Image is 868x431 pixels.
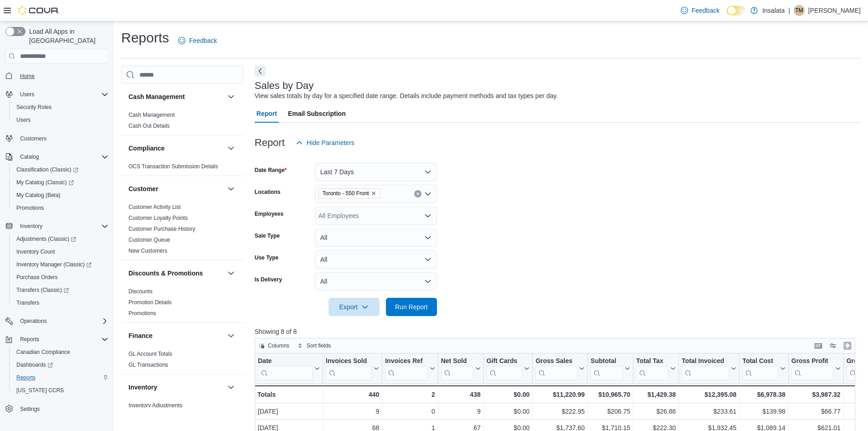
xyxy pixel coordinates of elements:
[13,259,108,270] span: Inventory Manager (Classic)
[591,357,630,380] button: Subtotal
[318,188,380,198] span: Toronto - 550 Front
[255,137,285,148] h3: Report
[20,91,34,98] span: Users
[16,89,108,100] span: Users
[226,91,236,102] button: Cash Management
[128,402,182,409] span: Inventory Adjustments
[677,1,723,20] a: Feedback
[486,357,529,380] button: Gift Cards
[16,286,69,294] span: Transfers (Classic)
[9,346,112,358] button: Canadian Compliance
[13,285,72,296] a: Transfers (Classic)
[9,284,112,296] a: Transfers (Classic)
[9,384,112,397] button: [US_STATE] CCRS
[13,272,62,283] a: Purchase Orders
[385,406,435,417] div: 0
[121,161,244,176] div: Compliance
[424,190,431,197] button: Open list of options
[9,258,112,271] a: Inventory Manager (Classic)
[385,389,435,400] div: 2
[16,166,78,173] span: Classification (Classic)
[128,163,218,170] a: OCS Transaction Submission Details
[20,317,47,325] span: Operations
[16,204,44,212] span: Promotions
[794,5,805,16] div: Tara Mokgoatsane
[13,246,59,257] a: Inventory Count
[226,382,236,393] button: Inventory
[307,342,331,349] span: Sort fields
[16,71,38,82] a: Home
[742,389,785,400] div: $6,978.38
[16,104,51,111] span: Security Roles
[2,69,112,82] button: Home
[636,389,676,400] div: $1,429.38
[842,340,853,351] button: Enter fullscreen
[315,250,437,269] button: All
[323,189,369,198] span: Toronto - 550 Front
[255,210,283,218] label: Employees
[682,389,736,400] div: $12,395.08
[20,336,39,343] span: Reports
[16,316,108,327] span: Operations
[16,299,39,306] span: Transfers
[255,232,280,239] label: Sale Type
[128,111,175,119] span: Cash Management
[9,114,112,126] button: Users
[441,389,480,400] div: 438
[2,333,112,346] button: Reports
[742,406,785,417] div: $139.98
[13,385,108,396] span: Washington CCRS
[535,357,585,380] button: Gross Sales
[268,342,289,349] span: Columns
[2,402,112,415] button: Settings
[2,151,112,163] button: Catalog
[20,73,35,80] span: Home
[395,302,428,312] span: Run Report
[16,89,38,100] button: Users
[591,389,630,400] div: $10,965.70
[258,357,313,380] div: Date
[255,188,281,196] label: Locations
[128,204,181,210] a: Customer Activity List
[16,248,55,255] span: Inventory Count
[742,357,778,366] div: Total Cost
[535,357,577,380] div: Gross Sales
[808,5,861,16] p: [PERSON_NAME]
[128,144,164,153] h3: Compliance
[13,114,108,125] span: Users
[128,288,153,295] span: Discounts
[13,246,108,257] span: Inventory Count
[636,357,676,380] button: Total Tax
[128,163,218,170] span: OCS Transaction Submission Details
[294,340,334,351] button: Sort fields
[16,151,108,162] span: Catalog
[441,357,480,380] button: Net Sold
[16,235,76,243] span: Adjustments (Classic)
[692,6,719,15] span: Feedback
[487,406,530,417] div: $0.00
[9,245,112,258] button: Inventory Count
[326,406,379,417] div: 9
[486,357,522,380] div: Gift Card Sales
[2,315,112,327] button: Operations
[424,212,431,219] button: Open list of options
[385,357,427,380] div: Invoices Ref
[414,190,421,197] button: Clear input
[128,226,195,232] a: Customer Purchase History
[13,177,77,188] a: My Catalog (Classic)
[13,297,43,308] a: Transfers
[128,236,170,244] span: Customer Queue
[682,406,736,417] div: $233.61
[226,143,236,154] button: Compliance
[16,133,50,144] a: Customers
[16,221,46,232] button: Inventory
[128,92,185,101] h3: Cash Management
[258,406,320,417] div: [DATE]
[13,272,108,283] span: Purchase Orders
[762,5,785,16] p: Insalata
[636,406,676,417] div: $26.86
[13,177,108,188] span: My Catalog (Classic)
[385,357,427,366] div: Invoices Ref
[128,310,156,317] span: Promotions
[257,104,277,123] span: Report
